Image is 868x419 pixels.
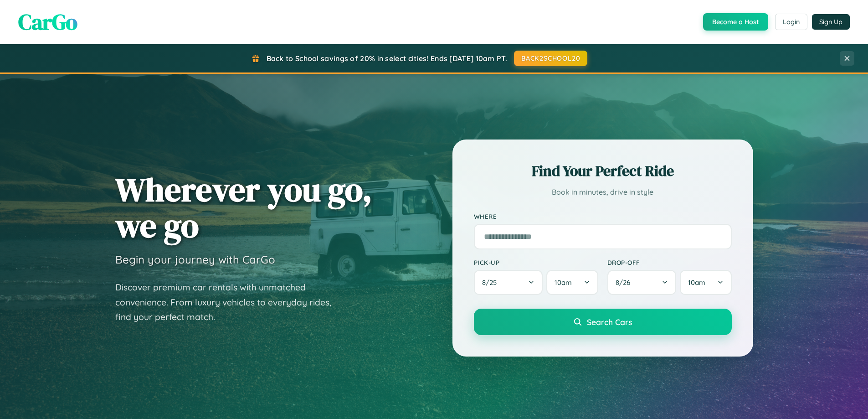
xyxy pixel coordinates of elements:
span: 8 / 26 [616,278,635,287]
button: 10am [680,270,731,295]
span: 10am [555,278,572,287]
button: 8/26 [607,270,677,295]
h3: Begin your journey with CarGo [115,253,275,266]
p: Discover premium car rentals with unmatched convenience. From luxury vehicles to everyday rides, ... [115,280,343,325]
span: 10am [688,278,705,287]
label: Pick-up [474,259,598,266]
label: Where [474,212,732,220]
button: 8/25 [474,270,543,295]
button: Search Cars [474,309,732,335]
h1: Wherever you go, we go [115,171,372,243]
h2: Find Your Perfect Ride [474,161,732,181]
button: Login [775,14,807,30]
button: BACK2SCHOOL20 [514,51,587,66]
label: Drop-off [607,259,732,266]
span: 8 / 25 [482,278,501,287]
span: Back to School savings of 20% in select cities! Ends [DATE] 10am PT. [267,54,507,63]
button: 10am [546,270,598,295]
button: Become a Host [703,13,768,31]
span: CarGo [18,7,77,37]
button: Sign Up [812,14,850,30]
p: Book in minutes, drive in style [474,186,732,199]
span: Search Cars [587,317,632,327]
